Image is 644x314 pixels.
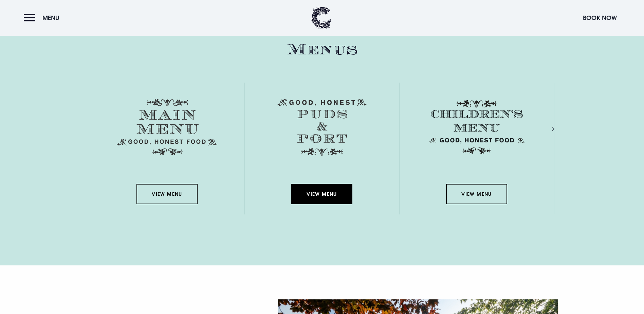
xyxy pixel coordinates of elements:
[426,99,527,155] img: Childrens Menu 1
[579,11,620,25] button: Book Now
[311,7,331,29] img: Clandeboye Lodge
[136,184,198,204] a: View Menu
[291,184,352,204] a: View Menu
[90,41,554,59] h2: Menus
[117,99,217,155] img: Menu main menu
[24,11,63,25] button: Menu
[446,184,507,204] a: View Menu
[277,99,367,156] img: Menu puds and port
[542,124,549,134] div: Next slide
[42,14,59,22] span: Menu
